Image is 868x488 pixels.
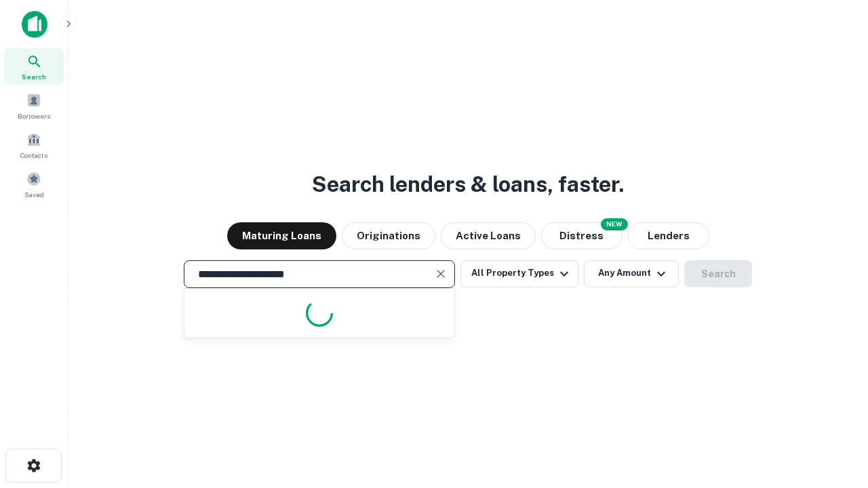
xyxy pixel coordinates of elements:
span: Search [22,71,46,82]
button: Clear [431,264,450,283]
span: Saved [24,189,44,200]
button: Lenders [628,222,709,249]
button: Maturing Loans [227,222,336,249]
button: Originations [342,222,435,249]
h3: Search lenders & loans, faster. [312,168,624,201]
button: Any Amount [584,260,679,287]
button: Search distressed loans with lien and other non-mortgage details. [541,222,623,249]
div: NEW [601,218,628,230]
a: Search [4,48,64,85]
iframe: Chat Widget [800,380,868,445]
a: Saved [4,166,64,203]
span: Borrowers [18,110,50,121]
a: Borrowers [4,87,64,124]
img: capitalize-icon.png [22,11,47,38]
button: All Property Types [460,260,578,287]
span: Contacts [20,150,47,161]
a: Contacts [4,127,64,163]
button: Active Loans [441,222,536,249]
